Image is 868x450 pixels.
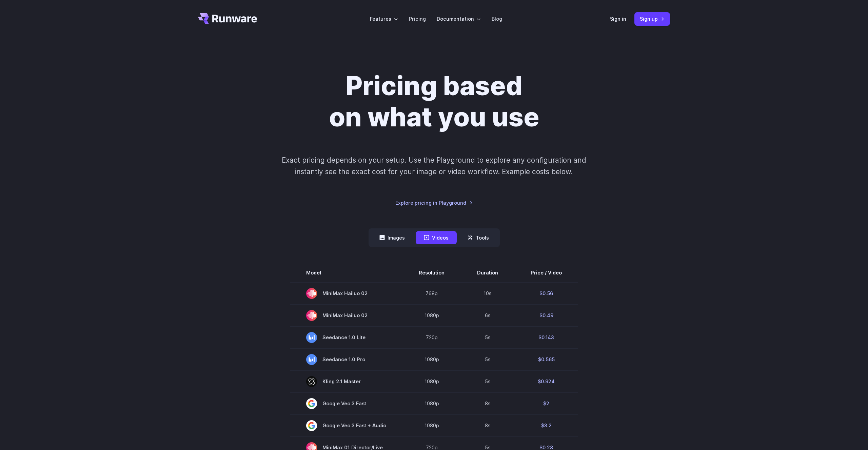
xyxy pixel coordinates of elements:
[514,370,578,392] td: $0.924
[245,70,623,133] h1: Pricing based on what you use
[461,392,514,414] td: 8s
[416,231,457,244] button: Videos
[610,15,626,23] a: Sign in
[514,263,578,282] th: Price / Video
[306,310,386,321] span: MiniMax Hailuo 02
[306,288,386,299] span: MiniMax Hailuo 02
[409,15,426,23] a: Pricing
[461,282,514,305] td: 10s
[402,392,461,414] td: 1080p
[402,370,461,392] td: 1080p
[306,398,386,409] span: Google Veo 3 Fast
[461,304,514,326] td: 6s
[461,326,514,348] td: 5s
[402,348,461,370] td: 1080p
[461,348,514,370] td: 5s
[461,414,514,436] td: 8s
[306,354,386,365] span: Seedance 1.0 Pro
[402,263,461,282] th: Resolution
[514,282,578,305] td: $0.56
[459,231,497,244] button: Tools
[514,326,578,348] td: $0.143
[290,263,402,282] th: Model
[634,12,670,25] a: Sign up
[306,332,386,343] span: Seedance 1.0 Lite
[371,231,413,244] button: Images
[492,15,502,23] a: Blog
[198,13,257,24] a: Go to /
[306,420,386,431] span: Google Veo 3 Fast + Audio
[461,370,514,392] td: 5s
[514,414,578,436] td: $3.2
[402,304,461,326] td: 1080p
[402,414,461,436] td: 1080p
[437,15,481,23] label: Documentation
[395,199,473,207] a: Explore pricing in Playground
[461,263,514,282] th: Duration
[402,326,461,348] td: 720p
[370,15,398,23] label: Features
[514,348,578,370] td: $0.565
[402,282,461,305] td: 768p
[514,304,578,326] td: $0.49
[514,392,578,414] td: $2
[269,155,599,177] p: Exact pricing depends on your setup. Use the Playground to explore any configuration and instantl...
[306,376,386,387] span: Kling 2.1 Master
